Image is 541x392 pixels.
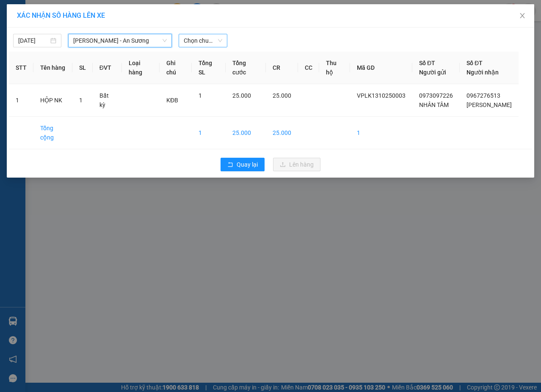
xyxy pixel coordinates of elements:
[226,52,266,84] th: Tổng cước
[319,52,350,84] th: Thu hộ
[199,92,202,99] span: 1
[192,52,226,84] th: Tổng SL
[266,117,298,149] td: 25.000
[419,101,449,108] span: NHÂN TÂM
[23,46,104,52] span: -----------------------------------------
[122,52,160,84] th: Loại hàng
[42,54,89,60] span: VPLK1310250003
[350,117,412,149] td: 1
[227,162,233,168] span: rollback
[357,92,406,99] span: VPLK1310250003
[237,160,258,169] span: Quay lại
[266,52,298,84] th: CR
[19,61,52,66] span: 12:02:37 [DATE]
[466,92,500,99] span: 0967276513
[67,14,114,24] span: Bến xe [GEOGRAPHIC_DATA]
[511,4,534,28] button: Close
[226,117,266,149] td: 25.000
[33,84,72,117] td: HỘP NK
[166,97,178,104] span: KĐB
[67,38,104,43] span: Hotline: 19001152
[419,92,453,99] span: 0973097226
[79,97,83,104] span: 1
[419,69,446,76] span: Người gửi
[9,84,33,117] td: 1
[67,25,116,36] span: 01 Võ Văn Truyện, KP.1, Phường 2
[162,38,167,43] span: down
[3,5,41,42] img: logo
[93,84,122,117] td: Bất kỳ
[273,158,320,171] button: uploadLên hàng
[67,5,116,12] strong: ĐỒNG PHƯỚC
[466,60,483,66] span: Số ĐT
[466,69,499,76] span: Người nhận
[160,52,192,84] th: Ghi chú
[192,117,226,149] td: 1
[298,52,319,84] th: CC
[33,52,72,84] th: Tên hàng
[17,11,105,19] span: XÁC NHẬN SỐ HÀNG LÊN XE
[93,52,122,84] th: ĐVT
[419,60,435,66] span: Số ĐT
[184,34,222,47] span: Chọn chuyến
[273,92,291,99] span: 25.000
[221,158,265,171] button: rollbackQuay lại
[3,55,88,60] span: [PERSON_NAME]:
[232,92,251,99] span: 25.000
[519,12,526,19] span: close
[350,52,412,84] th: Mã GD
[466,101,512,108] span: [PERSON_NAME]
[33,117,72,149] td: Tổng cộng
[9,52,33,84] th: STT
[72,52,93,84] th: SL
[73,34,167,47] span: Châu Thành - An Sương
[18,36,49,45] input: 13/10/2025
[3,61,52,66] span: In ngày:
